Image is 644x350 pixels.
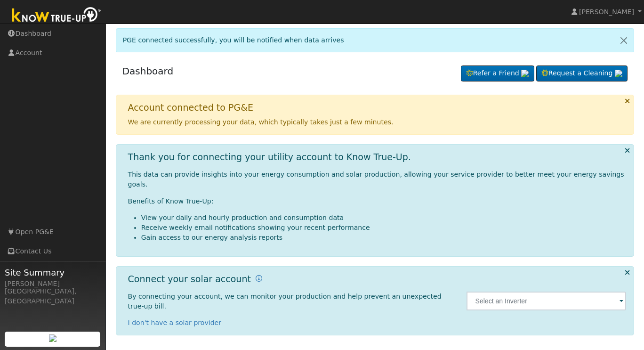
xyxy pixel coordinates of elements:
[536,65,628,81] a: Request a Cleaning
[141,223,627,233] li: Receive weekly email notifications showing your recent performance
[128,171,624,188] span: This data can provide insights into your energy consumption and solar production, allowing your s...
[615,70,622,77] img: retrieve
[128,196,627,206] p: Benefits of Know True-Up:
[141,213,627,223] li: View your daily and hourly production and consumption data
[7,5,106,26] img: Know True-Up
[128,319,222,326] a: I don't have a solar provider
[467,292,626,310] input: Select an Inverter
[5,266,101,279] span: Site Summary
[521,70,529,77] img: retrieve
[128,118,394,126] span: We are currently processing your data, which typically takes just a few minutes.
[116,28,635,52] div: PGE connected successfully, you will be notified when data arrives
[5,286,101,306] div: [GEOGRAPHIC_DATA], [GEOGRAPHIC_DATA]
[49,334,56,342] img: retrieve
[141,233,627,243] li: Gain access to our energy analysis reports
[579,8,634,16] span: [PERSON_NAME]
[614,29,634,52] a: Close
[128,152,411,163] h1: Thank you for connecting your utility account to Know True-Up.
[461,65,534,81] a: Refer a Friend
[128,293,442,310] span: By connecting your account, we can monitor your production and help prevent an unexpected true-up...
[122,65,174,77] a: Dashboard
[128,274,251,285] h1: Connect your solar account
[5,279,101,289] div: [PERSON_NAME]
[128,102,253,113] h1: Account connected to PG&E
